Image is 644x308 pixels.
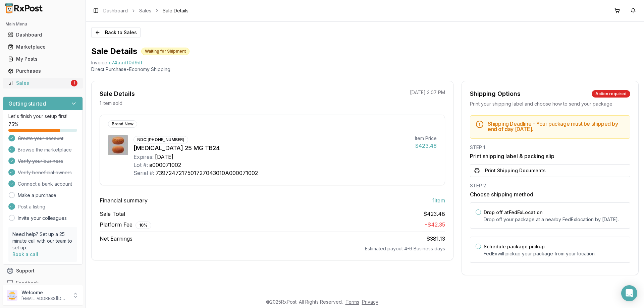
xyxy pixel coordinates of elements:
[488,121,625,132] h5: Shipping Deadline - Your package must be shipped by end of day [DATE] .
[5,41,80,53] a: Marketplace
[18,192,56,199] a: Make a purchase
[3,277,83,289] button: Feedback
[100,221,151,229] span: Platform Fee
[7,290,17,301] img: User avatar
[18,203,45,210] span: Post a listing
[139,7,151,14] a: Sales
[415,142,437,150] div: $423.48
[470,182,630,189] div: STEP 2
[91,66,639,73] p: Direct Purchase • Economy Shipping
[133,136,188,143] div: NDC: [PHONE_NUMBER]
[149,161,181,169] div: a000071002
[8,80,69,86] div: Sales
[133,153,154,161] div: Expires:
[18,215,67,222] a: Invite your colleagues
[470,89,521,99] div: Shipping Options
[345,299,359,305] a: Terms
[21,296,68,301] p: [EMAIL_ADDRESS][DOMAIN_NAME]
[91,59,107,66] div: Invoice
[12,251,38,257] a: Book a call
[71,80,77,86] div: 1
[18,135,63,142] span: Create your account
[103,7,189,14] nav: breadcrumb
[8,56,77,62] div: My Posts
[592,90,630,98] div: Action required
[133,143,410,153] div: [MEDICAL_DATA] 25 MG TB24
[100,100,122,107] p: 1 item sold
[108,120,137,128] div: Brand New
[432,196,445,204] span: 1 item
[156,169,258,177] div: 7397247217501727043010A000071002
[155,153,173,161] div: [DATE]
[109,59,143,66] span: c74aadf0d9df
[470,190,630,198] h3: Choose shipping method
[91,27,141,38] button: Back to Sales
[484,216,625,223] p: Drop off your package at a nearby FedEx location by [DATE] .
[3,265,83,277] button: Support
[470,152,630,160] h3: Print shipping label & packing slip
[8,121,18,128] span: 75 %
[5,77,80,89] a: Sales1
[18,146,72,153] span: Browse the marketplace
[362,299,378,305] a: Privacy
[141,48,190,55] div: Waiting for Shipment
[91,46,137,57] h1: Sale Details
[3,78,83,88] button: Sales1
[3,54,83,64] button: My Posts
[100,196,148,204] span: Financial summary
[3,42,83,52] button: Marketplace
[136,222,151,229] div: 10 %
[410,89,445,96] p: [DATE] 3:07 PM
[5,53,80,65] a: My Posts
[484,244,545,249] label: Schedule package pickup
[470,101,630,107] div: Print your shipping label and choose how to send your package
[3,29,83,40] button: Dashboard
[425,221,445,228] span: - $42.35
[8,100,46,108] h3: Getting started
[100,210,125,218] span: Sale Total
[133,169,154,177] div: Serial #:
[133,161,148,169] div: Lot #:
[108,135,128,155] img: Myrbetriq 25 MG TB24
[163,7,189,14] span: Sale Details
[5,29,80,41] a: Dashboard
[100,89,135,99] div: Sale Details
[18,169,72,176] span: Verify beneficial owners
[8,32,77,38] div: Dashboard
[470,164,630,177] button: Print Shipping Documents
[8,44,77,50] div: Marketplace
[8,68,77,74] div: Purchases
[5,65,80,77] a: Purchases
[103,7,128,14] a: Dashboard
[470,144,630,151] div: STEP 1
[16,280,39,286] span: Feedback
[415,135,437,142] div: Item Price
[12,231,73,251] p: Need help? Set up a 25 minute call with our team to set up.
[18,158,63,165] span: Verify your business
[3,66,83,76] button: Purchases
[484,250,625,257] p: FedEx will pickup your package from your location.
[18,181,72,187] span: Connect a bank account
[8,113,77,120] p: Let's finish your setup first!
[426,235,445,242] span: $381.13
[484,209,543,215] label: Drop off at FedEx Location
[3,3,46,13] img: RxPost Logo
[21,289,68,296] p: Welcome
[5,21,80,27] h2: Main Menu
[423,210,445,218] span: $423.48
[100,245,445,252] div: Estimated payout 4-6 Business days
[100,235,132,243] span: Net Earnings
[621,285,637,301] div: Open Intercom Messenger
